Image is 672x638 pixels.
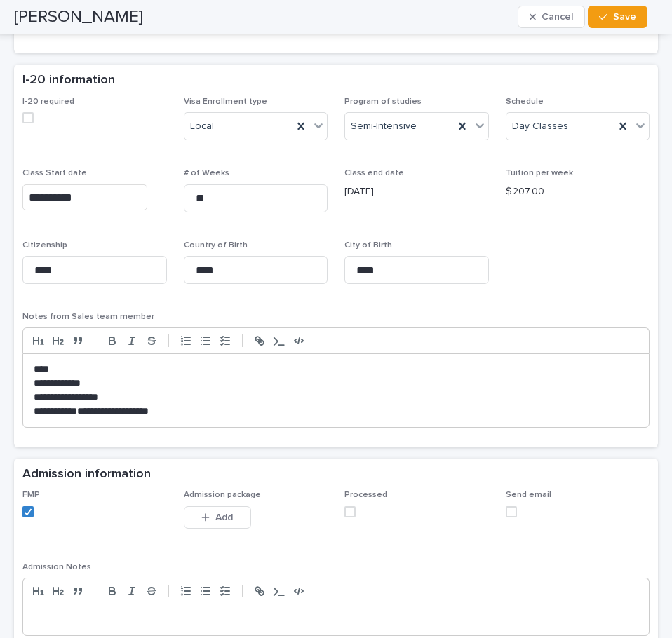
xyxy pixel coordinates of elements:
[22,313,154,321] span: Notes from Sales team member
[506,184,650,199] p: $ 207.00
[351,119,417,134] span: Semi-Intensive
[22,169,87,177] span: Class Start date
[344,491,387,499] span: Processed
[588,6,647,28] button: Save
[344,241,392,250] span: City of Birth
[506,169,573,177] span: Tuition per week
[22,97,74,106] span: I-20 required
[22,241,67,250] span: Citizenship
[22,491,40,499] span: FMP
[184,97,267,106] span: Visa Enrollment type
[215,513,233,522] span: Add
[344,169,404,177] span: Class end date
[190,119,214,134] span: Local
[344,97,422,106] span: Program of studies
[613,12,636,22] span: Save
[344,184,489,199] p: [DATE]
[512,119,568,134] span: Day Classes
[506,97,544,106] span: Schedule
[22,563,91,571] span: Admission Notes
[184,491,261,499] span: Admission package
[542,12,573,22] span: Cancel
[184,506,251,529] button: Add
[22,467,151,482] h2: Admission information
[14,7,143,27] h2: [PERSON_NAME]
[184,241,248,250] span: Country of Birth
[518,6,585,28] button: Cancel
[22,73,115,88] h2: I-20 information
[506,491,551,499] span: Send email
[184,169,229,177] span: # of Weeks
